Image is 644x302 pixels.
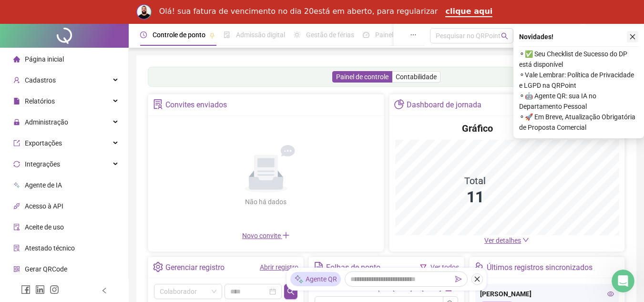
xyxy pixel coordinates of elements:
span: dashboard [363,31,369,38]
span: Aceite de uso [25,223,64,231]
button: ellipsis [402,24,424,46]
span: eye [607,291,614,297]
span: audit [13,224,20,230]
span: Painel de controle [336,73,388,81]
span: Agente de IA [25,181,62,189]
div: Olá! sua fatura de vencimento no dia 20está em aberto, para regularizar [159,7,438,16]
span: ⚬ 🤖 Agente QR: sua IA no Departamento Pessoal [519,91,638,112]
span: clock-circle [140,31,147,38]
span: lock [13,119,20,125]
iframe: Intercom live chat [612,270,634,292]
span: Painel do DP [375,31,412,39]
span: sync [13,161,20,167]
span: Relatórios [25,97,55,105]
a: Abrir registro [260,263,298,271]
span: Página inicial [25,55,64,63]
a: Ver detalhes down [484,237,529,244]
span: instagram [50,285,59,294]
div: Últimos registros sincronizados [487,260,593,276]
div: Gerenciar registro [165,260,225,276]
div: Folhas de ponto [326,260,380,276]
span: file [13,98,20,104]
span: file-text [314,262,324,272]
span: send [455,276,462,282]
span: api [13,203,20,209]
span: file-done [224,31,230,38]
span: ⚬ 🚀 Em Breve, Atualização Obrigatória de Proposta Comercial [519,112,638,133]
span: home [13,56,20,62]
span: Cadastros [25,76,56,84]
img: Profile image for Rodolfo [136,4,152,20]
span: Novidades ! [519,31,553,42]
span: ellipsis [410,31,417,38]
span: pie-chart [394,99,404,109]
span: search [287,288,295,295]
div: Não há dados [222,197,310,207]
div: [PERSON_NAME] [480,289,614,299]
a: Ver todos [430,263,459,271]
div: Convites enviados [165,97,227,113]
span: Atestado técnico [25,244,75,252]
span: team [474,262,484,272]
span: Contabilidade [396,73,437,81]
span: sun [294,31,300,38]
span: plus [282,231,290,239]
span: Acesso à API [25,202,63,210]
span: Gestão de férias [306,31,354,39]
span: Admissão digital [236,31,285,39]
span: solution [13,245,20,251]
span: ⚬ Vale Lembrar: Política de Privacidade e LGPD na QRPoint [519,70,638,91]
a: clique aqui [445,7,492,17]
span: export [13,140,20,146]
span: close [629,33,636,40]
span: Controle de ponto [153,31,205,39]
div: Dashboard de jornada [407,97,481,113]
span: down [522,237,529,243]
h4: Gráfico [462,122,493,135]
span: Ver detalhes [484,237,521,244]
span: search [501,32,508,40]
span: close [474,276,480,282]
span: Exportações [25,139,62,147]
span: ⚬ ✅ Seu Checklist de Sucesso do DP está disponível [519,49,638,70]
span: Integrações [25,160,60,168]
img: sparkle-icon.fc2bf0ac1784a2077858766a79e2daf3.svg [294,274,304,284]
span: filter [420,264,427,271]
span: Novo convite [242,232,290,240]
span: linkedin [35,285,45,294]
span: Administração [25,118,68,126]
span: user-add [13,77,20,83]
span: left [101,287,108,294]
div: Agente QR [290,272,341,286]
span: Gerar QRCode [25,265,67,273]
span: qrcode [13,266,20,272]
span: facebook [21,285,31,294]
span: solution [153,99,163,109]
span: setting [153,262,163,272]
span: pushpin [209,32,215,38]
